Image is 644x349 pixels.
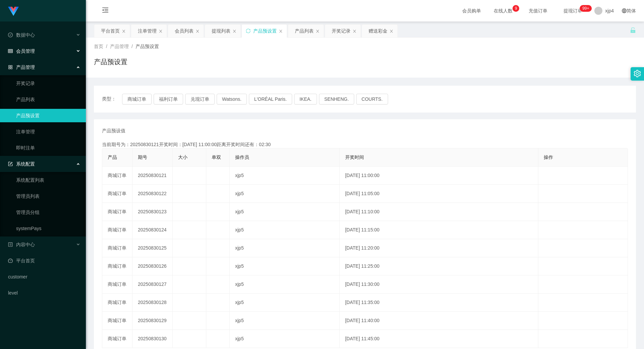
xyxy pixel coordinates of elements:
i: 图标: close [279,29,283,33]
td: [DATE] 11:30:00 [340,275,538,294]
i: 图标: profile [8,242,13,247]
div: 开奖记录 [332,25,351,37]
p: 9 [515,5,517,12]
i: 图标: close [196,29,200,33]
a: 产品预设置 [16,109,80,122]
span: 在线人数 [490,8,516,13]
td: 商城订单 [102,330,132,348]
td: 商城订单 [102,239,132,257]
td: 商城订单 [102,275,132,294]
div: 提现列表 [212,25,230,37]
td: xjp5 [230,167,340,185]
a: 图标: dashboard平台首页 [8,254,80,267]
td: 商城订单 [102,257,132,275]
td: xjp5 [230,294,340,312]
sup: 6 [513,5,519,12]
span: 产品 [108,155,117,160]
i: 图标: close [389,29,393,33]
span: 开奖时间 [345,155,364,160]
td: [DATE] 11:35:00 [340,294,538,312]
i: 图标: close [232,29,236,33]
span: 操作 [544,155,553,160]
td: 20250830128 [132,294,173,312]
td: 20250830123 [132,203,173,221]
td: 20250830127 [132,275,173,294]
span: 内容中心 [8,242,35,247]
a: level [8,286,80,300]
span: / [131,44,133,49]
td: xjp5 [230,185,340,203]
td: 商城订单 [102,221,132,239]
sup: 230 [580,5,592,12]
span: 首页 [94,44,103,49]
button: 福利订单 [154,94,183,104]
td: [DATE] 11:25:00 [340,257,538,275]
i: 图标: global [622,8,627,13]
button: 商城订单 [122,94,152,104]
i: 图标: sync [246,29,251,33]
span: 单双 [212,155,221,160]
div: 会员列表 [175,25,194,37]
span: 期号 [138,155,147,160]
td: 商城订单 [102,203,132,221]
a: 注单管理 [16,125,80,138]
i: 图标: setting [634,70,641,77]
span: 类型： [102,94,122,104]
a: 开奖记录 [16,77,80,90]
h1: 产品预设置 [94,57,127,67]
button: IKEA. [294,94,317,104]
td: xjp5 [230,257,340,275]
div: 产品列表 [295,25,314,37]
div: 当前期号为：20250830121开奖时间：[DATE] 11:00:00距离开奖时间还有：02:30 [102,141,628,148]
span: 充值订单 [525,8,551,13]
td: 商城订单 [102,294,132,312]
td: xjp5 [230,221,340,239]
td: 20250830125 [132,239,173,257]
a: customer [8,270,80,283]
img: logo.9652507e.png [8,7,19,16]
button: SENHENG. [319,94,354,104]
span: 系统配置 [8,161,35,167]
td: 商城订单 [102,185,132,203]
i: 图标: appstore-o [8,65,13,70]
td: [DATE] 11:45:00 [340,330,538,348]
div: 平台首页 [101,25,120,37]
td: [DATE] 11:15:00 [340,221,538,239]
td: 20250830124 [132,221,173,239]
span: / [106,44,107,49]
td: 商城订单 [102,312,132,330]
td: [DATE] 11:20:00 [340,239,538,257]
td: 20250830130 [132,330,173,348]
i: 图标: close [159,29,163,33]
td: 商城订单 [102,167,132,185]
button: Watsons. [217,94,247,104]
span: 产品管理 [110,44,129,49]
td: [DATE] 11:40:00 [340,312,538,330]
i: 图标: close [122,29,126,33]
a: 产品列表 [16,93,80,106]
td: [DATE] 11:05:00 [340,185,538,203]
i: 图标: menu-fold [94,0,117,22]
i: 图标: form [8,162,13,166]
span: 产品预设置 [136,44,159,49]
button: COURTS. [356,94,388,104]
i: 图标: unlock [630,27,636,33]
td: xjp5 [230,239,340,257]
a: 系统配置列表 [16,173,80,187]
i: 图标: check-circle-o [8,33,13,37]
a: 即时注单 [16,141,80,155]
td: [DATE] 11:00:00 [340,167,538,185]
td: xjp5 [230,312,340,330]
button: 兑现订单 [185,94,215,104]
span: 大小 [178,155,187,160]
td: [DATE] 11:10:00 [340,203,538,221]
button: L'ORÉAL Paris. [249,94,292,104]
span: 数据中心 [8,32,35,38]
a: 管理员分组 [16,206,80,219]
td: 20250830126 [132,257,173,275]
td: 20250830121 [132,167,173,185]
td: 20250830129 [132,312,173,330]
div: 赠送彩金 [369,25,387,37]
a: 管理员列表 [16,189,80,203]
div: 产品预设置 [253,25,277,37]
